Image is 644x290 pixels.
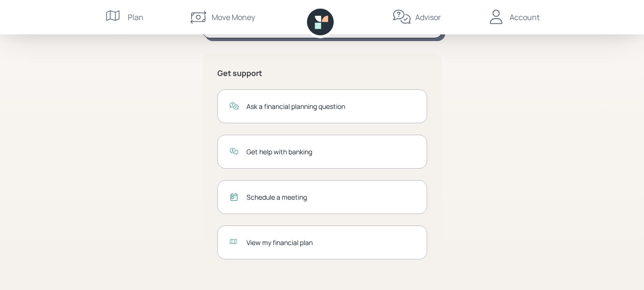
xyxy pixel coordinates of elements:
[212,11,255,23] div: Move Money
[217,69,427,78] h5: Get support
[415,11,441,23] div: Advisor
[510,11,540,23] div: Account
[246,147,415,157] div: Get help with banking
[246,101,415,111] div: Ask a financial planning question
[246,192,415,202] div: Schedule a meeting
[246,237,415,247] div: View my financial plan
[128,11,143,23] div: Plan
